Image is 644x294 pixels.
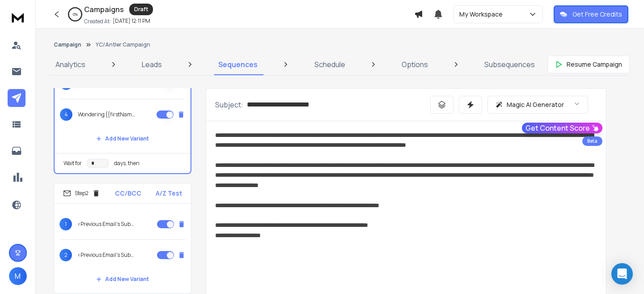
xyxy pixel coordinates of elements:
p: 0 % [73,12,78,17]
div: Step 2 [63,189,100,197]
p: <Previous Email's Subject> [77,221,135,228]
span: 1 [59,218,72,230]
button: Get Content Score [522,123,602,133]
p: Magic AI Generator [507,100,564,109]
a: Schedule [309,54,351,75]
p: Schedule [314,59,345,70]
p: Subject: [215,99,243,110]
button: Campaign [54,41,81,48]
div: Beta [582,136,602,146]
p: days, then [114,160,140,167]
span: 4 [60,108,72,121]
button: Resume Campaign [547,55,630,73]
a: Leads [136,54,167,75]
p: Created At: [84,18,111,25]
p: Get Free Credits [572,10,622,19]
p: Wondering {{firstName}} [78,111,135,118]
p: A/Z Test [156,189,182,198]
a: Analytics [50,54,91,75]
div: Draft [129,4,153,15]
p: Options [402,59,428,70]
p: My Workspace [459,10,506,19]
span: 2 [59,249,72,261]
button: Add New Variant [89,130,156,148]
p: [DATE] 12:11 PM [113,17,150,25]
p: YC/Antler Campaign [96,41,150,48]
button: Get Free Credits [554,5,628,23]
p: Analytics [55,59,85,70]
button: Add New Variant [89,270,156,288]
a: Options [396,54,433,75]
div: Open Intercom Messenger [611,263,633,285]
button: M [9,267,27,285]
p: CC/BCC [115,189,141,198]
a: Sequences [213,54,263,75]
p: Wait for [64,160,82,167]
button: Magic AI Generator [487,96,588,114]
img: logo [9,9,27,26]
p: <Previous Email's Subject> [77,251,135,259]
p: Subsequences [484,59,535,70]
p: Leads [142,59,162,70]
a: Subsequences [479,54,540,75]
p: Sequences [218,59,258,70]
li: Step2CC/BCCA/Z Test1<Previous Email's Subject>2<Previous Email's Subject>Add New Variant [54,183,191,294]
h1: Campaigns [84,4,124,15]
